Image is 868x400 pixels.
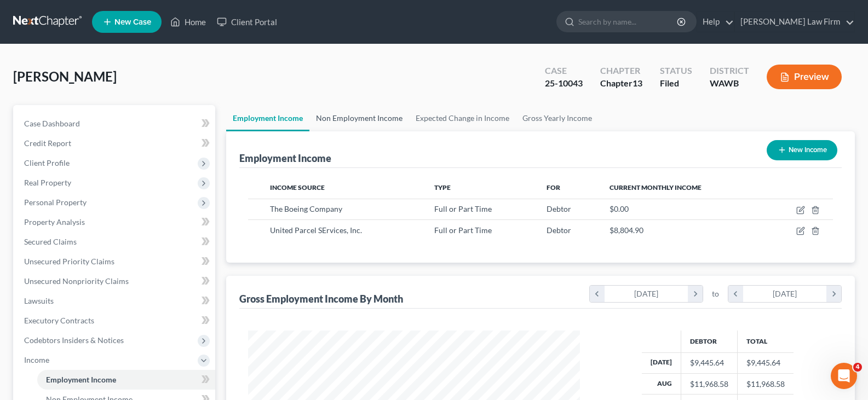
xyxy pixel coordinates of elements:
[15,252,215,271] a: Unsecured Priority Claims
[165,12,211,32] a: Home
[270,183,325,192] span: Income Source
[516,105,599,131] a: Gross Yearly Income
[434,204,492,213] span: Full or Part Time
[735,12,854,32] a: [PERSON_NAME] Law Firm
[24,217,85,227] span: Property Analysis
[24,276,129,286] span: Unsecured Nonpriority Claims
[600,77,642,90] div: Chapter
[547,204,571,213] span: Debtor
[767,65,842,89] button: Preview
[24,138,71,148] span: Credit Report
[743,286,827,302] div: [DATE]
[24,158,70,167] span: Client Profile
[24,237,77,246] span: Secured Claims
[239,292,403,305] div: Gross Employment Income By Month
[37,370,215,390] a: Employment Income
[737,373,794,394] td: $11,968.58
[409,105,516,131] a: Expected Change in Income
[712,288,719,299] span: to
[545,65,583,77] div: Case
[547,225,571,235] span: Debtor
[610,183,702,192] span: Current Monthly Income
[578,11,679,32] input: Search by name...
[15,232,215,252] a: Secured Claims
[710,65,749,77] div: District
[831,363,857,389] iframe: Intercom live chat
[660,65,692,77] div: Status
[15,291,215,311] a: Lawsuits
[660,77,692,90] div: Filed
[309,105,409,131] a: Non Employment Income
[610,204,629,213] span: $0.00
[24,355,49,364] span: Income
[633,78,642,88] span: 13
[24,335,124,345] span: Codebtors Insiders & Notices
[24,178,71,187] span: Real Property
[547,183,560,192] span: For
[728,286,743,302] i: chevron_left
[737,331,794,352] th: Total
[24,296,54,305] span: Lawsuits
[642,373,681,394] th: Aug
[737,352,794,373] td: $9,445.64
[15,114,215,134] a: Case Dashboard
[270,225,362,235] span: United Parcel SErvices, Inc.
[114,18,151,26] span: New Case
[545,77,583,90] div: 25-10043
[13,68,117,84] span: [PERSON_NAME]
[610,225,643,235] span: $8,804.90
[767,140,837,160] button: New Income
[590,286,605,302] i: chevron_left
[600,65,642,77] div: Chapter
[46,375,116,384] span: Employment Income
[15,271,215,291] a: Unsecured Nonpriority Claims
[24,316,94,325] span: Executory Contracts
[605,286,688,302] div: [DATE]
[826,286,841,302] i: chevron_right
[211,12,283,32] a: Client Portal
[434,183,451,192] span: Type
[15,212,215,232] a: Property Analysis
[690,379,728,390] div: $11,968.58
[15,134,215,153] a: Credit Report
[24,257,114,266] span: Unsecured Priority Claims
[710,77,749,90] div: WAWB
[688,286,703,302] i: chevron_right
[15,311,215,331] a: Executory Contracts
[24,198,87,207] span: Personal Property
[681,331,737,352] th: Debtor
[226,105,309,131] a: Employment Income
[697,12,734,32] a: Help
[270,204,342,213] span: The Boeing Company
[642,352,681,373] th: [DATE]
[690,357,728,368] div: $9,445.64
[24,119,80,128] span: Case Dashboard
[853,363,862,372] span: 4
[434,225,492,235] span: Full or Part Time
[239,152,331,165] div: Employment Income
